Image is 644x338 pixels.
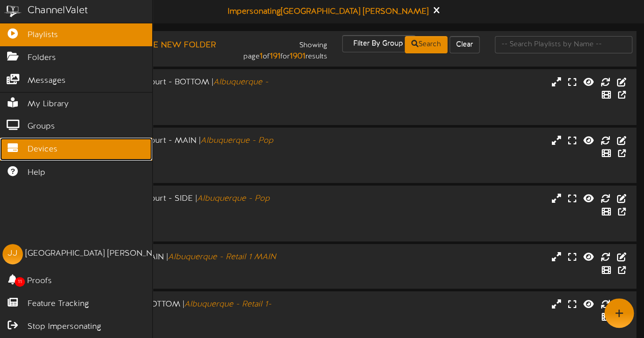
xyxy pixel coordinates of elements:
div: PICKLR BOTTOM ( 16:9 ) [41,322,277,330]
div: PICKLR MAIN ( 16:9 ) [41,158,277,167]
div: Albuquerque - Pop Up Court - MAIN | [41,135,277,159]
span: Groups [27,121,55,133]
i: Albuquerque - Retail 1 MAIN [168,253,276,262]
div: # 16031 [41,167,277,175]
div: Albuquerque - Retail 1- BOTTOM | [41,299,277,322]
span: Help [27,167,45,179]
div: Albuquerque - Pop Up Court - SIDE | [41,193,277,217]
button: Clear [450,36,480,53]
div: # 15878 [41,272,277,281]
div: PICKLR MAIN ( 16:9 ) [41,263,277,272]
span: Feature Tracking [27,298,89,310]
div: Albuquerque - Retail 1 MAIN | [41,252,277,263]
strong: 1901 [289,52,305,61]
strong: 191 [269,52,280,61]
button: Filter By Group [342,35,415,52]
span: My Library [27,99,69,110]
div: # 16033 [41,108,277,117]
span: Stop Impersonating [27,321,101,333]
div: JJ [3,244,23,264]
button: Search [405,36,447,53]
div: Showing page of for results [233,35,335,63]
span: 11 [15,277,25,287]
span: Proofs [27,275,52,287]
div: [GEOGRAPHIC_DATA] [PERSON_NAME] [25,248,173,260]
strong: 1 [259,52,262,61]
span: Devices [27,144,58,156]
span: Playlists [27,29,58,41]
div: Albuquerque - Pop Up Court - BOTTOM | [41,77,277,100]
div: PICKLR SIDE ( 16:9 ) [41,217,277,225]
div: PICKLR BOTTOM ( 16:9 ) [41,100,277,108]
div: # 16032 [41,225,277,234]
span: Folders [27,52,56,64]
div: ChannelValet [27,4,88,18]
button: Create New Folder [118,39,219,52]
span: Messages [27,75,66,87]
input: -- Search Playlists by Name -- [495,36,632,53]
